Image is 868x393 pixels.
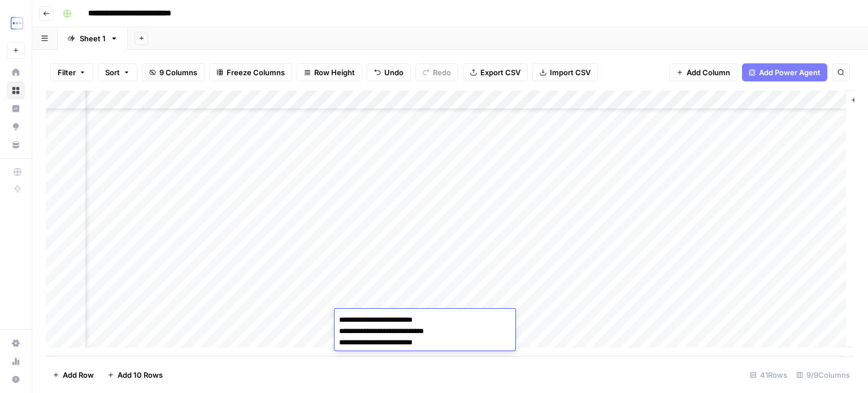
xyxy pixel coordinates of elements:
a: Sheet 1 [58,27,128,50]
a: Insights [7,100,25,118]
button: Freeze Columns [209,63,292,81]
button: Import CSV [532,63,598,81]
div: Sheet 1 [80,33,106,44]
span: Add Power Agent [759,67,821,78]
a: Your Data [7,136,25,154]
button: Redo [415,63,458,81]
a: Browse [7,81,25,100]
button: Filter [50,63,93,81]
span: Add Row [63,369,94,381]
span: 9 Columns [159,67,197,78]
span: Row Height [314,67,355,78]
button: Workspace: TripleDart [7,9,25,37]
span: Add 10 Rows [118,369,163,381]
a: Opportunities [7,118,25,136]
span: Sort [105,67,120,78]
button: Add 10 Rows [101,366,170,384]
button: Row Height [297,63,362,81]
button: Undo [367,63,411,81]
span: Import CSV [550,67,591,78]
button: Sort [98,63,137,81]
a: Usage [7,352,25,370]
div: 9/9 Columns [792,366,854,384]
button: Add Row [46,366,101,384]
a: Home [7,63,25,81]
button: 9 Columns [142,63,205,81]
a: Settings [7,334,25,352]
span: Undo [384,67,403,78]
span: Filter [58,67,76,78]
span: Redo [433,67,451,78]
button: Export CSV [463,63,528,81]
img: TripleDart Logo [7,13,27,33]
span: Export CSV [480,67,520,78]
span: Freeze Columns [227,67,285,78]
button: Help + Support [7,370,25,388]
button: Add Power Agent [742,63,827,81]
div: 41 Rows [745,366,792,384]
span: Add Column [687,67,730,78]
button: Add Column [669,63,737,81]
